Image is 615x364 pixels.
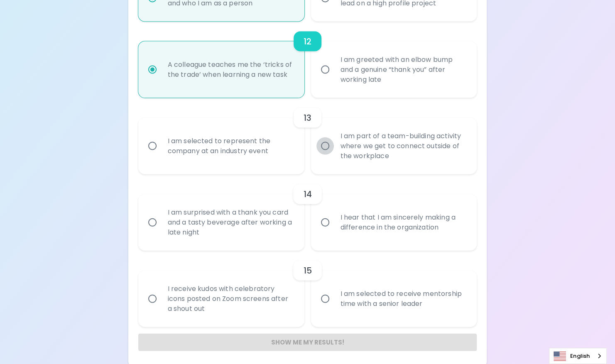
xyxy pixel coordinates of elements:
div: I am part of a team-building activity where we get to connect outside of the workplace [334,121,473,171]
div: I am selected to receive mentorship time with a senior leader [334,279,473,319]
h6: 14 [303,188,311,201]
div: I am selected to represent the company at an industry event [161,126,300,166]
a: English [549,348,606,364]
div: I hear that I am sincerely making a difference in the organization [334,203,473,242]
div: I am greeted with an elbow bump and a genuine “thank you” after working late [334,45,473,95]
div: choice-group-check [138,251,477,327]
div: I receive kudos with celebratory icons posted on Zoom screens after a shout out [161,274,300,324]
aside: Language selected: English [549,348,607,364]
div: choice-group-check [138,22,477,98]
div: Language [549,348,607,364]
div: choice-group-check [138,174,477,251]
div: I am surprised with a thank you card and a tasty beverage after working a late night [161,198,300,247]
div: choice-group-check [138,98,477,174]
h6: 12 [304,35,311,48]
h6: 15 [303,264,311,277]
h6: 13 [304,111,311,125]
div: A colleague teaches me the ‘tricks of the trade’ when learning a new task [161,50,300,90]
